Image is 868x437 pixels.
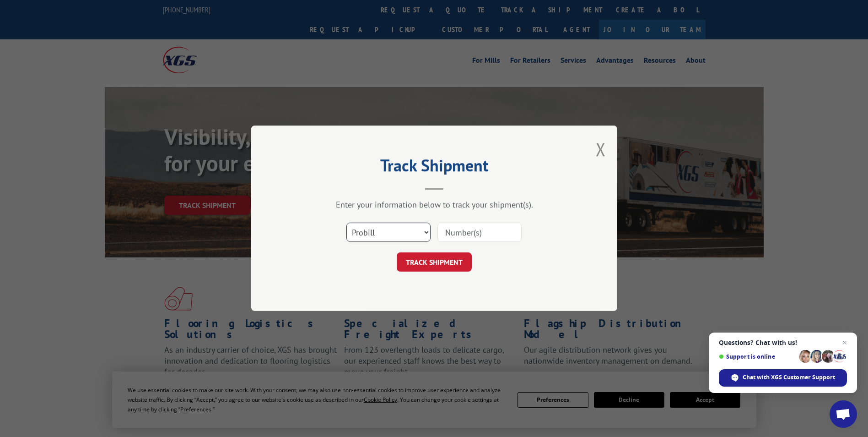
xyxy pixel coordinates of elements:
[297,200,571,210] div: Enter your information below to track your shipment(s).
[297,159,571,176] h2: Track Shipment
[839,337,850,348] span: Close chat
[743,373,835,382] span: Chat with XGS Customer Support
[397,253,472,272] button: TRACK SHIPMENT
[437,223,522,242] input: Number(s)
[830,400,857,428] div: Open chat
[719,369,847,387] div: Chat with XGS Customer Support
[719,353,796,360] span: Support is online
[596,137,606,161] button: Close modal
[719,339,847,346] span: Questions? Chat with us!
